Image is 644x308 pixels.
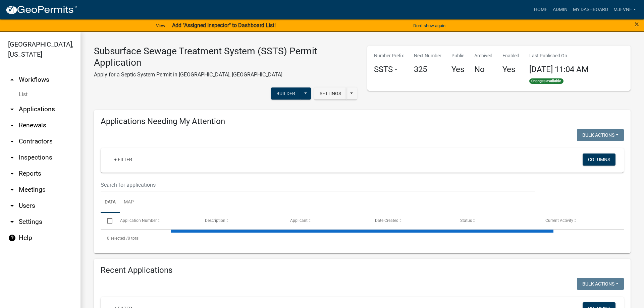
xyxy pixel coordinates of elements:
[8,218,16,226] i: arrow_drop_down
[205,218,225,223] span: Description
[502,65,519,74] h4: Yes
[290,218,308,223] span: Applicant
[120,192,138,213] a: Map
[101,265,624,275] h4: Recent Applications
[577,129,624,141] button: Bulk Actions
[411,20,448,31] button: Don't show again
[314,87,346,100] button: Settings
[109,153,138,166] a: + Filter
[502,52,519,59] p: Enabled
[414,52,441,59] p: Next Number
[583,153,615,166] button: Columns
[529,78,563,84] span: Changes available
[8,202,16,210] i: arrow_drop_down
[414,65,441,74] h4: 325
[570,3,611,16] a: My Dashboard
[635,19,639,29] span: ×
[8,234,16,242] i: help
[374,65,404,74] h4: SSTS -
[545,218,573,223] span: Current Activity
[113,213,199,229] datatable-header-cell: Application Number
[375,218,398,223] span: Date Created
[529,65,589,74] span: [DATE] 11:04 AM
[101,117,624,126] h4: Applications Needing My Attention
[369,213,454,229] datatable-header-cell: Date Created
[199,213,284,229] datatable-header-cell: Description
[460,218,472,223] span: Status
[451,65,464,74] h4: Yes
[120,218,157,223] span: Application Number
[94,71,357,79] p: Apply for a Septic System Permit in [GEOGRAPHIC_DATA], [GEOGRAPHIC_DATA]
[107,236,128,241] span: 0 selected /
[94,46,357,68] h3: Subsurface Sewage Treatment System (SSTS) Permit Application
[153,20,168,31] a: View
[101,213,113,229] datatable-header-cell: Select
[101,192,120,213] a: Data
[8,76,16,84] i: arrow_drop_up
[101,230,624,247] div: 0 total
[635,20,639,28] button: Close
[8,153,16,162] i: arrow_drop_down
[8,186,16,194] i: arrow_drop_down
[529,52,589,59] p: Last Published On
[454,213,539,229] datatable-header-cell: Status
[611,3,639,16] a: MJevne
[172,22,276,28] strong: Add "Assigned Inspector" to Dashboard List!
[8,121,16,129] i: arrow_drop_down
[577,278,624,290] button: Bulk Actions
[101,178,535,192] input: Search for applications
[550,3,570,16] a: Admin
[284,213,369,229] datatable-header-cell: Applicant
[539,213,624,229] datatable-header-cell: Current Activity
[8,105,16,113] i: arrow_drop_down
[474,65,492,74] h4: No
[451,52,464,59] p: Public
[8,137,16,145] i: arrow_drop_down
[531,3,550,16] a: Home
[374,52,404,59] p: Number Prefix
[8,170,16,178] i: arrow_drop_down
[271,87,301,100] button: Builder
[474,52,492,59] p: Archived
